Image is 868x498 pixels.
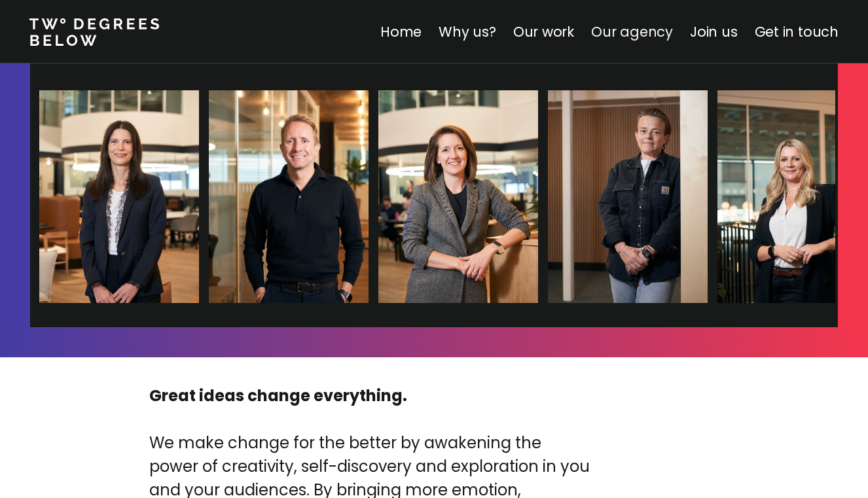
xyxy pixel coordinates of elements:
[378,90,537,303] img: Gemma
[39,90,198,303] img: Clare
[380,22,422,41] a: Home
[591,22,673,41] a: Our agency
[547,90,707,303] img: Dani
[439,22,496,41] a: Why us?
[755,22,839,41] a: Get in touch
[513,22,574,41] a: Our work
[690,22,738,41] a: Join us
[149,385,407,406] strong: Great ideas change everything.
[208,90,368,303] img: James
